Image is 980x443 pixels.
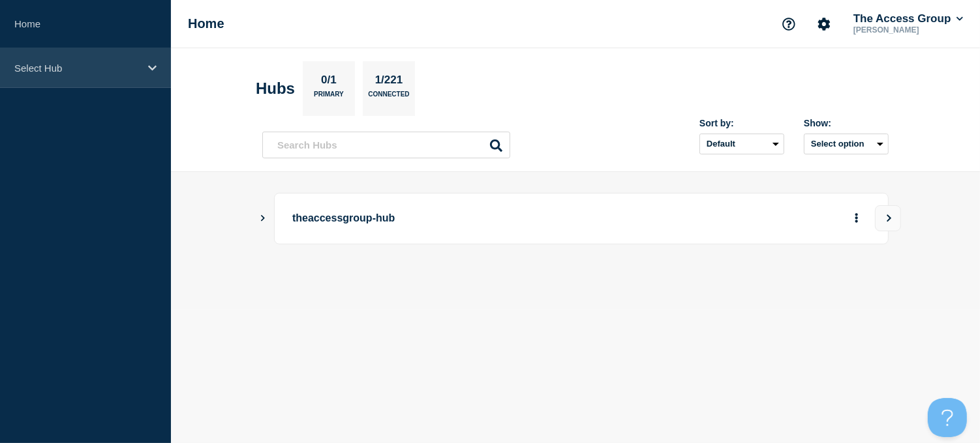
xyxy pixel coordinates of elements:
[810,10,838,38] button: Account settings
[314,91,344,104] p: Primary
[775,10,803,38] button: Support
[260,214,266,223] button: Show Connected Hubs
[368,91,409,104] p: Connected
[848,207,865,231] button: More actions
[370,74,408,91] p: 1/221
[316,74,342,91] p: 0/1
[262,132,510,158] input: Search Hubs
[256,79,295,98] h2: Hubs
[851,12,966,25] button: The Access Group
[804,134,889,154] button: Select option
[804,118,889,128] div: Show:
[292,207,653,231] p: theaccessgroup-hub
[188,16,224,31] h1: Home
[699,118,784,128] div: Sort by:
[14,63,140,74] p: Select Hub
[851,25,966,35] p: [PERSON_NAME]
[699,134,784,154] select: Sort by
[875,205,901,231] button: View
[928,398,967,437] iframe: Help Scout Beacon - Open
